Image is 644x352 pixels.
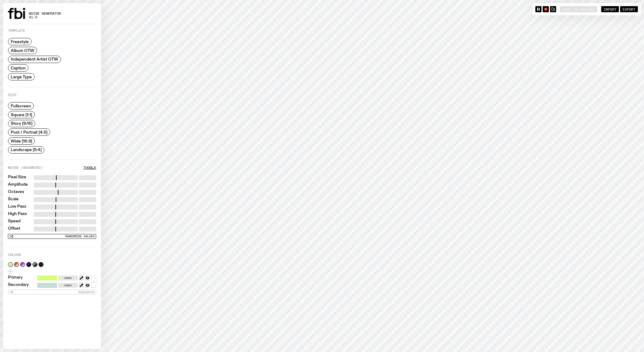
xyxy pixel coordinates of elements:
span: Landscape [5:4] [11,147,42,152]
span: Export [623,7,635,11]
span: Import [604,7,616,11]
span: Fullscreen [11,104,31,108]
span: Square [1:1] [11,112,32,117]
span: Large Type [11,74,32,79]
span: Freestyle [11,39,29,44]
span: Save to Payload [563,7,595,11]
button: Export [620,6,638,12]
span: Randomise Values [65,235,95,238]
span: Wide [16:9] [11,139,32,143]
label: Scale [8,197,19,202]
label: Speed [8,219,21,224]
button: Toggle [83,166,96,169]
button: Randomise [8,290,96,295]
span: Story [9:16] [11,121,32,126]
span: Independent Artist OTW [11,57,58,61]
span: Randomise [78,291,95,294]
label: Low Pass [8,205,26,209]
span: Album OTW [11,48,34,53]
label: Amplitude [8,183,28,187]
label: Colour [8,253,21,257]
label: Secondary [8,283,29,288]
label: Noise (Advanced) [8,166,42,169]
label: High Pass [8,212,27,217]
label: Primary [8,276,23,280]
label: Pixel Size [8,175,26,180]
label: Size [8,93,17,97]
label: Template [8,29,25,32]
label: Offset [8,227,20,232]
label: Octaves [8,190,24,195]
span: Post / Portrait [4:5] [11,130,47,135]
span: Caption [11,66,26,70]
button: ↕ [91,276,96,288]
span: v1.0 [29,16,61,19]
button: Randomise Values [8,234,96,239]
button: Save to Payload [560,6,597,12]
span: Noise Generator [29,12,61,15]
button: Import [601,6,619,12]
